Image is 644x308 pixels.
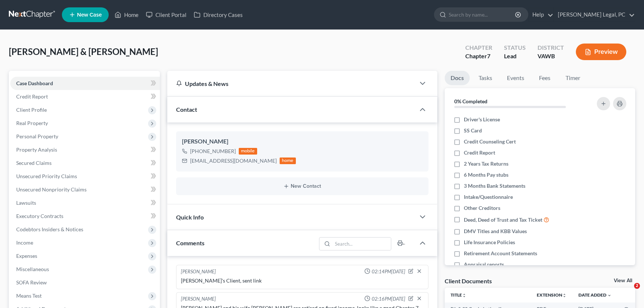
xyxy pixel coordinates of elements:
[538,44,564,52] div: District
[576,44,626,60] button: Preview
[562,293,567,298] i: unfold_more
[10,90,160,103] a: Credit Report
[176,214,204,221] span: Quick Info
[464,204,500,212] span: Other Creditors
[190,8,246,21] a: Directory Cases
[16,186,87,193] span: Unsecured Nonpriority Claims
[464,127,482,134] span: SS Card
[614,278,632,283] a: View All
[16,120,48,126] span: Real Property
[190,148,236,155] div: [PHONE_NUMBER]
[16,80,53,86] span: Case Dashboard
[182,137,423,146] div: [PERSON_NAME]
[16,160,52,166] span: Secured Claims
[464,149,495,156] span: Credit Report
[372,268,405,275] span: 02:14PM[DATE]
[181,268,216,276] div: [PERSON_NAME]
[449,8,516,21] input: Search by name...
[560,71,586,85] a: Timer
[176,106,197,113] span: Contact
[16,133,58,139] span: Personal Property
[464,250,537,257] span: Retirement Account Statements
[462,293,466,298] i: unfold_more
[578,292,612,298] a: Date Added expand_more
[280,158,296,164] div: home
[16,213,63,219] span: Executory Contracts
[10,156,160,170] a: Secured Claims
[454,98,487,104] strong: 0% Completed
[16,93,48,100] span: Credit Report
[487,52,490,59] span: 7
[372,295,405,302] span: 02:16PM[DATE]
[607,293,612,298] i: expand_more
[10,183,160,196] a: Unsecured Nonpriority Claims
[182,183,423,189] button: New Contact
[464,160,508,167] span: 2 Years Tax Returns
[504,44,526,52] div: Status
[16,266,49,272] span: Miscellaneous
[464,138,516,145] span: Credit Counseling Cert
[619,283,637,301] iframe: Intercom live chat
[16,226,83,232] span: Codebtors Insiders & Notices
[16,107,47,113] span: Client Profile
[332,238,391,250] input: Search...
[464,116,500,123] span: Driver's License
[538,52,564,60] div: VAWB
[537,292,567,298] a: Extensionunfold_more
[465,52,492,60] div: Chapter
[10,210,160,223] a: Executory Contracts
[16,200,36,206] span: Lawsuits
[16,293,42,299] span: Means Test
[16,146,57,153] span: Property Analysis
[10,196,160,210] a: Lawsuits
[464,182,525,190] span: 3 Months Bank Statements
[111,8,142,21] a: Home
[239,148,257,155] div: mobile
[77,12,102,18] span: New Case
[181,295,216,303] div: [PERSON_NAME]
[181,277,424,284] div: [PERSON_NAME]'s Client, sent link
[451,292,466,298] a: Titleunfold_more
[464,193,513,201] span: Intake/Questionnaire
[464,239,515,246] span: Life Insurance Policies
[445,71,470,85] a: Docs
[501,71,530,85] a: Events
[190,157,277,165] div: [EMAIL_ADDRESS][DOMAIN_NAME]
[533,71,557,85] a: Fees
[445,277,492,285] div: Client Documents
[464,216,542,224] span: Deed, Deed of Trust and Tax Ticket
[464,171,508,179] span: 6 Months Pay stubs
[16,173,77,179] span: Unsecured Priority Claims
[529,8,553,21] a: Help
[10,143,160,156] a: Property Analysis
[16,239,33,246] span: Income
[464,261,504,268] span: Appraisal reports
[10,170,160,183] a: Unsecured Priority Claims
[16,253,37,259] span: Expenses
[10,77,160,90] a: Case Dashboard
[634,283,640,289] span: 2
[464,228,527,235] span: DMV Titles and KBB Values
[9,46,158,57] span: [PERSON_NAME] & [PERSON_NAME]
[504,52,526,60] div: Lead
[465,44,492,52] div: Chapter
[473,71,498,85] a: Tasks
[554,8,635,21] a: [PERSON_NAME] Legal, PC
[16,279,47,285] span: SOFA Review
[176,80,406,87] div: Updates & News
[142,8,190,21] a: Client Portal
[176,239,204,246] span: Comments
[10,276,160,289] a: SOFA Review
